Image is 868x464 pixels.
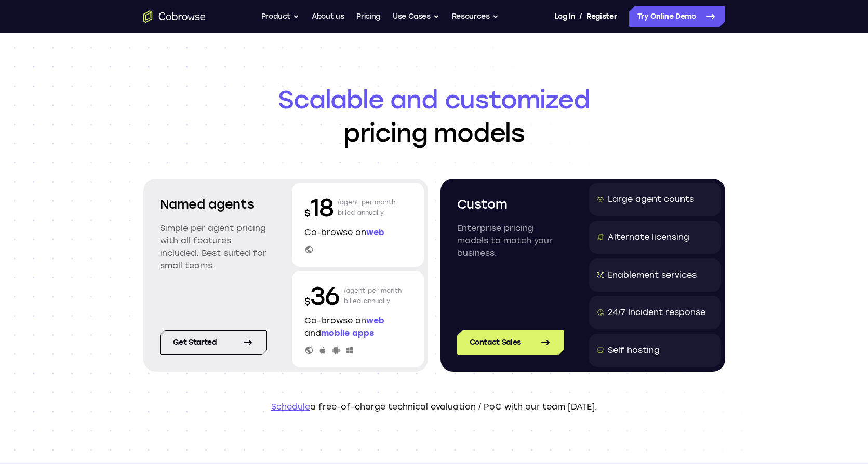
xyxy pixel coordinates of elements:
span: mobile apps [321,328,374,338]
a: Register [586,6,617,27]
p: Simple per agent pricing with all features included. Best suited for small teams. [160,222,267,272]
a: Schedule [271,402,310,412]
span: web [366,316,384,325]
p: /agent per month billed annually [338,191,396,224]
span: / [579,10,582,23]
a: About us [312,6,344,27]
a: Pricing [356,6,380,27]
button: Resources [452,6,499,27]
div: Self hosting [608,344,660,357]
div: Enablement services [608,269,697,281]
span: web [366,227,384,237]
a: Try Online Demo [629,6,725,27]
span: Scalable and customized [143,83,725,116]
p: Co-browse on [304,226,411,239]
p: Enterprise pricing models to match your business. [457,222,564,260]
p: a free-of-charge technical evaluation / PoC with our team [DATE]. [143,401,725,413]
p: 18 [304,191,333,224]
a: Go to the home page [143,10,206,23]
button: Product [261,6,300,27]
h1: pricing models [143,83,725,149]
span: $ [304,296,311,307]
a: Get started [160,330,267,355]
p: /agent per month billed annually [344,279,402,312]
span: $ [304,208,311,219]
h2: Named agents [160,195,267,214]
div: Large agent counts [608,193,694,206]
div: 24/7 Incident response [608,306,705,319]
a: Log In [554,6,575,27]
p: Co-browse on and [304,315,411,339]
a: Contact Sales [457,330,564,355]
div: Alternate licensing [608,231,689,243]
h2: Custom [457,195,564,214]
p: 36 [304,279,340,312]
button: Use Cases [393,6,439,27]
